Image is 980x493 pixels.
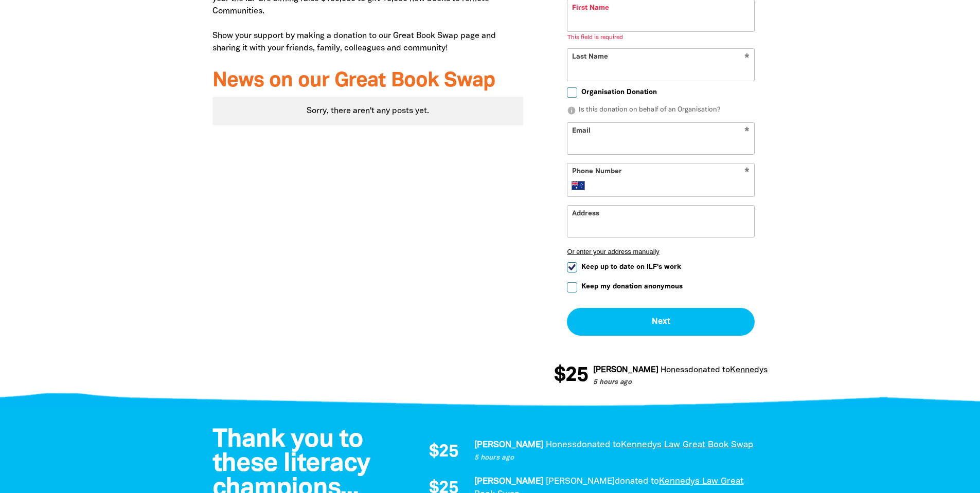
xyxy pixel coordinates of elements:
input: Keep my donation anonymous [567,282,577,293]
div: Sorry, there aren't any posts yet. [212,97,524,125]
input: Keep up to date on ILF's work [567,262,577,272]
i: info [567,106,576,115]
span: Keep my donation anonymous [581,282,683,291]
span: Organisation Donation [581,87,657,97]
span: donated to [615,478,659,485]
input: Organisation Donation [567,87,577,98]
em: Honess [661,367,688,374]
em: [PERSON_NAME] [474,478,543,485]
span: Keep up to date on ILF's work [581,262,681,272]
button: Next [567,308,755,336]
a: Kennedys Law Great Book Swap [730,367,852,374]
div: Donation stream [554,359,768,392]
h3: News on our Great Book Swap [212,70,524,93]
button: Or enter your address manually [567,248,755,255]
em: Honess [546,441,577,449]
span: donated to [688,367,730,374]
span: $25 [554,366,588,386]
div: Paginated content [212,97,524,125]
em: [PERSON_NAME] [593,367,658,374]
em: [PERSON_NAME] [546,478,615,485]
span: donated to [577,441,621,449]
span: $25 [429,444,458,461]
a: Kennedys Law Great Book Swap [621,441,753,449]
i: Required [744,168,750,177]
p: 5 hours ago [474,453,757,463]
em: [PERSON_NAME] [474,441,543,449]
p: Is this donation on behalf of an Organisation? [567,105,755,116]
p: 5 hours ago [593,378,852,388]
